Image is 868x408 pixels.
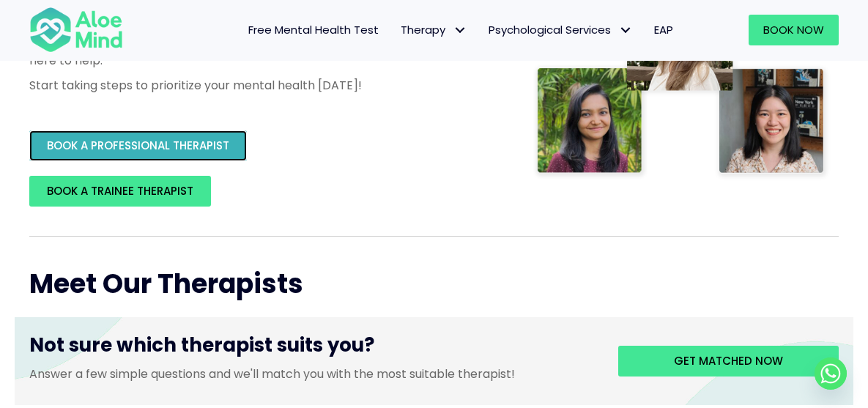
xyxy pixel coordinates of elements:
[29,6,123,53] img: Aloe mind Logo
[390,15,478,45] a: TherapyTherapy: submenu
[29,366,596,382] p: Answer a few simple questions and we'll match you with the most suitable therapist!
[618,346,839,377] a: Get matched now
[643,15,684,45] a: EAP
[29,130,247,161] a: BOOK A PROFESSIONAL THERAPIST
[615,19,636,40] span: Psychological Services: submenu
[674,353,783,368] span: Get matched now
[478,15,643,45] a: Psychological ServicesPsychological Services: submenu
[248,22,379,37] span: Free Mental Health Test
[654,22,673,37] span: EAP
[29,265,303,303] span: Meet Our Therapists
[489,22,632,37] span: Psychological Services
[29,77,503,94] p: Start taking steps to prioritize your mental health [DATE]!
[47,138,229,153] span: BOOK A PROFESSIONAL THERAPIST
[138,15,684,45] nav: Menu
[47,183,193,199] span: BOOK A TRAINEE THERAPIST
[29,332,596,366] h3: Not sure which therapist suits you?
[749,15,839,45] a: Book Now
[29,176,211,207] a: BOOK A TRAINEE THERAPIST
[815,357,847,390] a: Whatsapp
[237,15,390,45] a: Free Mental Health Test
[401,22,467,37] span: Therapy
[763,22,824,37] span: Book Now
[449,19,470,40] span: Therapy: submenu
